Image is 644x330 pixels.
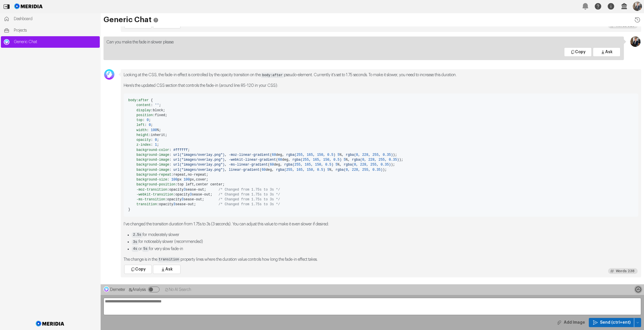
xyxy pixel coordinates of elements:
[225,153,227,157] span: ,
[270,153,272,157] span: (
[137,173,171,177] span: background-repeat
[266,168,272,172] span: deg
[186,173,188,177] span: ,
[268,163,270,167] span: (
[630,37,641,42] div: Jon Brookes
[358,168,360,172] span: ,
[147,128,149,132] span: :
[103,69,115,75] div: George
[333,158,340,162] span: 0.5
[137,133,149,137] span: height
[163,108,165,112] span: ;
[155,143,157,147] span: 1
[210,193,212,197] span: ;
[151,143,153,147] span: :
[381,168,383,172] span: )
[192,193,194,197] span: s
[151,103,153,107] span: :
[389,163,391,167] span: )
[292,168,294,172] span: ,
[338,163,340,167] span: %
[132,246,139,252] code: 4s
[319,158,321,162] span: ,
[284,163,292,167] span: rgba
[368,158,374,162] span: 228
[132,288,146,292] span: Analysis
[296,153,302,157] span: 255
[301,163,303,167] span: ,
[190,193,192,197] span: 3
[272,168,274,172] span: ,
[360,158,362,162] span: (
[313,158,319,162] span: 165
[294,153,296,157] span: (
[137,188,167,192] span: -moz-transition
[167,178,169,182] span: :
[348,168,350,172] span: ,
[182,197,184,202] span: 3
[157,257,181,262] code: transition
[260,168,262,172] span: (
[137,183,176,187] span: background-position
[323,158,329,162] span: 150
[354,153,356,157] span: (
[385,158,387,162] span: ,
[137,153,169,157] span: background-image
[372,153,378,157] span: 255
[151,108,153,112] span: :
[261,73,284,78] code: body:after
[128,208,130,212] span: }
[184,188,186,192] span: 3
[346,158,348,162] span: %
[182,158,223,162] span: "images/overlay.png"
[368,153,370,157] span: ,
[137,178,167,182] span: background-size
[128,108,165,112] span: block
[173,153,179,157] span: url
[362,158,364,162] span: 0
[35,317,66,330] img: Meridia Logo
[323,153,325,157] span: ,
[128,183,225,187] span: top left center center
[303,168,305,172] span: ,
[270,163,274,167] span: 60
[379,158,385,162] span: 255
[340,153,342,157] span: %
[167,188,169,192] span: :
[4,39,9,45] img: Generic Chat
[364,158,366,162] span: ,
[137,123,145,127] span: left
[229,168,260,172] span: linear-gradient
[179,163,181,167] span: (
[153,113,155,117] span: :
[159,128,161,132] span: ;
[218,193,280,197] span: /* Changed from 1.75s to 3s */
[352,163,354,167] span: (
[303,153,305,157] span: ,
[278,158,282,162] span: 60
[272,153,276,157] span: 60
[124,72,638,78] p: Looking at the CSS, the fade-in effect is controlled by the opacity transition on the pseudo-elem...
[348,158,350,162] span: ,
[218,202,280,206] span: /* Changed from 1.75s to 3s */
[315,163,321,167] span: 150
[393,153,395,157] span: )
[157,128,159,132] span: %
[360,163,366,167] span: 228
[313,168,315,172] span: ,
[276,158,278,162] span: (
[284,168,286,172] span: (
[128,202,280,206] span: opacity ease-out
[165,197,167,202] span: :
[377,163,379,167] span: ,
[137,193,173,197] span: -webkit-transition
[327,153,333,157] span: 0.5
[340,158,342,162] span: )
[564,47,592,57] button: Copy
[151,98,153,102] span: {
[225,163,227,167] span: ,
[393,163,395,167] span: ;
[366,163,368,167] span: ,
[206,173,208,177] span: ;
[311,163,313,167] span: ,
